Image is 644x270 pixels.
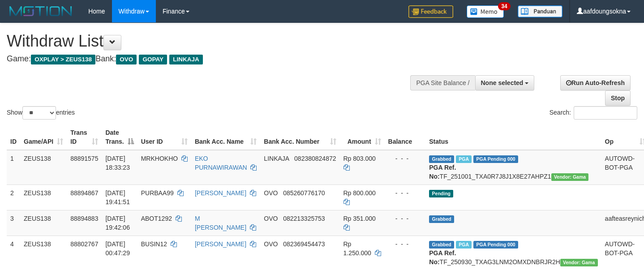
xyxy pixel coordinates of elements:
[70,155,98,162] span: 88891575
[574,106,637,120] input: Search:
[195,240,246,248] a: [PERSON_NAME]
[7,106,75,120] label: Show entries
[605,90,631,106] a: Stop
[7,236,20,270] td: 4
[550,106,637,120] label: Search:
[408,5,453,18] img: Feedback.jpg
[195,215,246,231] a: M [PERSON_NAME]
[141,215,172,222] span: ABOT1292
[31,55,95,64] span: OXPLAY > ZEUS138
[429,241,454,249] span: Grabbed
[560,75,631,90] a: Run Auto-Refresh
[7,4,75,18] img: MOTION_logo.png
[429,249,456,266] b: PGA Ref. No:
[260,124,339,150] th: Bank Acc. Number: activate to sort column ascending
[429,164,456,180] b: PGA Ref. No:
[456,155,472,163] span: Marked by aafpengsreynich
[385,124,426,150] th: Balance
[425,150,601,185] td: TF_251001_TXA0R7J8J1X8E27AHPZ1
[169,55,203,64] span: LINKAJA
[7,32,421,50] h1: Withdraw List
[264,189,278,197] span: OVO
[283,189,325,197] span: Copy 085260776170 to clipboard
[105,240,130,257] span: [DATE] 00:47:29
[467,5,504,18] img: Button%20Memo.svg
[70,215,98,222] span: 88894883
[388,189,422,197] div: - - -
[410,75,475,90] div: PGA Site Balance /
[191,124,260,150] th: Bank Acc. Name: activate to sort column ascending
[105,189,130,206] span: [DATE] 19:41:51
[475,75,535,90] button: None selected
[195,189,246,197] a: [PERSON_NAME]
[498,2,510,10] span: 34
[560,259,598,266] span: Vendor URL: https://trx31.1velocity.biz
[141,240,167,248] span: BUSIN12
[473,155,518,163] span: PGA Pending
[139,55,167,64] span: GOPAY
[343,189,376,197] span: Rp 800.000
[20,210,67,236] td: ZEUS138
[105,215,130,231] span: [DATE] 19:42:06
[20,150,67,185] td: ZEUS138
[340,124,385,150] th: Amount: activate to sort column ascending
[141,155,178,162] span: MRKHOKHO
[429,155,454,163] span: Grabbed
[518,5,562,17] img: panduan.png
[137,124,191,150] th: User ID: activate to sort column ascending
[343,215,376,222] span: Rp 351.000
[481,79,524,86] span: None selected
[102,124,137,150] th: Date Trans.: activate to sort column descending
[264,215,278,222] span: OVO
[7,55,421,64] h4: Game: Bank:
[116,55,137,64] span: OVO
[264,240,278,248] span: OVO
[195,155,247,171] a: EKO PURNAWIRAWAN
[22,106,56,120] select: Showentries
[294,155,336,162] span: Copy 082380824872 to clipboard
[429,190,453,197] span: Pending
[7,150,20,185] td: 1
[70,189,98,197] span: 88894867
[7,184,20,210] td: 2
[343,240,371,257] span: Rp 1.250.000
[7,210,20,236] td: 3
[67,124,102,150] th: Trans ID: activate to sort column ascending
[388,214,422,223] div: - - -
[425,236,601,270] td: TF_250930_TXAG3LNM2OMXDNBRJR2H
[388,154,422,163] div: - - -
[70,240,98,248] span: 88802767
[20,184,67,210] td: ZEUS138
[388,240,422,249] div: - - -
[20,124,67,150] th: Game/API: activate to sort column ascending
[20,236,67,270] td: ZEUS138
[264,155,289,162] span: LINKAJA
[429,215,454,223] span: Grabbed
[456,241,472,249] span: Marked by aafsreyleap
[105,155,130,171] span: [DATE] 18:33:23
[343,155,376,162] span: Rp 803.000
[283,215,325,222] span: Copy 082213325753 to clipboard
[283,240,325,248] span: Copy 082369454473 to clipboard
[425,124,601,150] th: Status
[7,124,20,150] th: ID
[473,241,518,249] span: PGA Pending
[551,173,589,181] span: Vendor URL: https://trx31.1velocity.biz
[141,189,174,197] span: PURBAA99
